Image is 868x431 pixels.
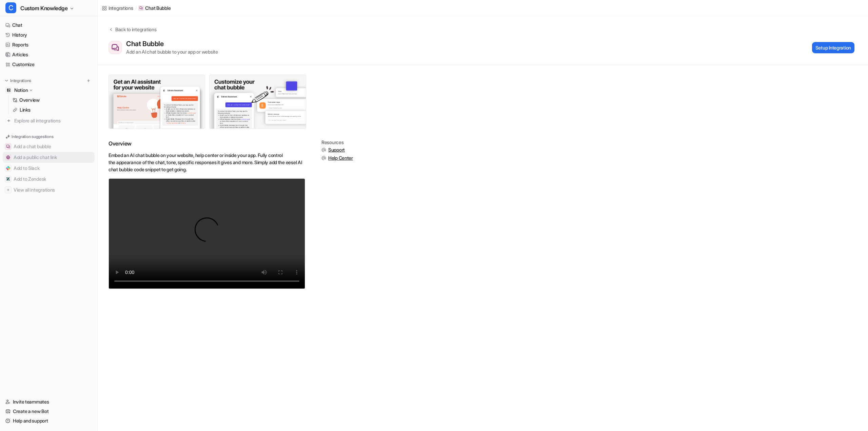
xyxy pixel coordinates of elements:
a: Customize [3,60,95,69]
button: Integrations [3,77,33,84]
div: Integrations [108,4,133,12]
button: Add a chat bubbleAdd a chat bubble [3,141,95,152]
a: Articles [3,50,95,59]
div: Chat Bubble [126,40,166,48]
button: Support [321,146,353,153]
span: / [135,5,137,11]
span: Custom Knowledge [20,3,68,13]
a: Invite teammates [3,397,95,407]
p: Integrations [10,78,31,83]
video: Your browser does not support the video tag. [108,178,305,289]
a: Create a new Bot [3,407,95,416]
div: Add an AI chat bubble to your app or website [126,48,218,55]
img: explore all integrations [5,117,12,124]
a: Chat Bubble [138,5,171,12]
p: Links [20,106,31,113]
a: Chat [3,20,95,30]
img: Notion [7,88,11,92]
button: Add to ZendeskAdd to Zendesk [3,174,95,184]
span: C [5,2,16,13]
button: Help Center [321,155,353,161]
span: Explore all integrations [14,115,92,126]
img: Add a chat bubble [6,144,10,149]
button: Add to SlackAdd to Slack [3,163,95,174]
p: Chat Bubble [145,5,171,12]
img: expand menu [4,78,9,83]
div: Resources [321,140,353,145]
button: Back to integrations [108,26,156,40]
p: Integration suggestions [12,134,53,140]
a: History [3,30,95,40]
img: View all integrations [6,188,10,192]
img: Add to Zendesk [6,177,10,181]
button: View all integrationsView all integrations [3,184,95,195]
h2: Overview [108,140,305,148]
a: Reports [3,40,95,50]
a: Overview [10,95,95,105]
button: Setup Integration [812,42,854,53]
div: Back to integrations [113,26,156,33]
p: Overview [19,97,40,103]
img: support.svg [321,156,326,160]
img: support.svg [321,148,326,152]
a: Integrations [102,4,133,12]
a: Explore all integrations [3,116,95,125]
img: menu_add.svg [86,78,91,83]
a: Links [10,105,95,115]
img: Add to Slack [6,166,10,170]
a: Help and support [3,416,95,426]
img: Add a public chat link [6,155,10,159]
p: Embed an AI chat bubble on your website, help center or inside your app. Fully control the appear... [108,152,305,173]
button: Add a public chat linkAdd a public chat link [3,152,95,163]
span: Help Center [328,155,353,161]
p: Notion [14,87,28,94]
span: Support [328,146,345,153]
